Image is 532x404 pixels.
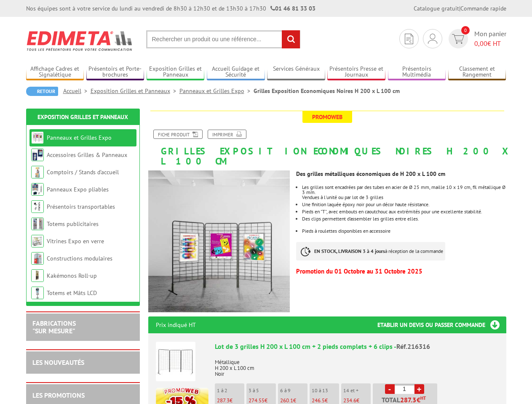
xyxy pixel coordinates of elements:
span: Mon panier [474,29,506,48]
img: grilles_exposition_economiques_216316_216306_216016_216116.jpg [148,170,290,312]
a: Fiche produit [153,130,203,139]
a: Commande rapide [460,5,506,12]
img: Panneaux et Grilles Expo [31,131,44,144]
a: Comptoirs / Stands d'accueil [47,168,119,176]
a: Accueil [63,87,91,95]
span: 234.6 [343,397,356,404]
img: Vitrines Expo en verre [31,235,44,247]
p: Métallique H 200 x L 100 cm Noir [215,353,499,377]
strong: EN STOCK, LIVRAISON 3 à 4 jours [314,248,385,254]
span: 260.1 [280,397,293,404]
a: Catalogue gratuit [414,5,459,12]
p: Prix indiqué HT [156,316,196,333]
p: 6 à 9 [280,388,307,393]
input: rechercher [282,30,300,48]
a: Constructions modulaires [47,255,112,262]
img: Kakémonos Roll-up [31,269,44,282]
span: 0,00 [474,39,487,48]
sup: HT [420,395,426,401]
div: | [414,4,506,13]
p: Vendues à l'unité ou par lot de 3 grilles [302,195,506,200]
a: Panneaux et Grilles Expo [179,87,254,95]
a: Présentoirs Multimédia [388,65,446,79]
img: Edimeta [26,25,134,56]
img: Constructions modulaires [31,252,44,265]
a: Exposition Grilles et Panneaux [37,113,128,121]
p: à réception de la commande [296,242,445,260]
a: Accessoires Grilles & Panneaux [47,151,127,159]
a: Imprimer [208,130,246,139]
a: Kakémonos Roll-up [47,272,97,279]
img: devis rapide [428,34,437,44]
a: + [414,384,424,394]
a: Affichage Cadres et Signalétique [26,65,84,79]
p: 3 à 5 [249,388,276,393]
li: Grilles Exposition Economiques Noires H 200 x L 100 cm [254,87,400,95]
span: 246.5 [312,397,325,404]
p: 1 à 2 [217,388,244,393]
a: Panneaux Expo pliables [47,186,109,193]
li: Pieds en "T", avec embouts en caoutchouc aux extrémités pour une excellente stabilité. [302,209,506,214]
span: Réf.216316 [396,342,430,351]
a: FABRICATIONS"Sur Mesure" [32,319,76,335]
li: Une finition laquée époxy noir pour un décor haute résistance. [302,202,506,207]
p: € [280,398,307,404]
img: Panneaux Expo pliables [31,183,44,196]
span: 287.3 [217,397,230,404]
div: Lot de 3 grilles H 200 x L 100 cm + 2 pieds complets + 6 clips - [215,342,499,351]
h3: Etablir un devis ou passer commande [377,316,506,333]
img: devis rapide [452,34,464,44]
span: 0 [461,26,470,35]
p: 14 et + [343,388,371,393]
p: € [217,398,244,404]
a: Présentoirs et Porte-brochures [86,65,144,79]
span: € HT [474,39,506,48]
a: Présentoirs transportables [47,203,115,210]
a: Exposition Grilles et Panneaux [147,65,205,79]
p: € [343,398,371,404]
p: Des clips permettent d’assembler les grilles entre elles. [302,216,506,221]
a: devis rapide 0 Mon panier 0,00€ HT [446,29,506,48]
a: Retour [26,87,58,96]
strong: 01 46 81 33 03 [270,5,315,12]
a: - [385,384,395,394]
a: Accueil Guidage et Sécurité [207,65,265,79]
img: Accessoires Grilles & Panneaux [31,149,44,161]
img: devis rapide [405,34,413,44]
a: Classement et Rangement [448,65,506,79]
a: Services Généraux [267,65,325,79]
img: Totems publicitaires [31,218,44,230]
input: Rechercher un produit ou une référence... [146,30,300,48]
img: Présentoirs transportables [31,200,44,213]
p: Promotion du 01 Octobre au 31 Octobre 2025 [296,269,506,274]
span: 274.55 [249,397,265,404]
p: 10 à 13 [312,388,339,393]
span: € [417,396,420,403]
a: Vitrines Expo en verre [47,237,104,245]
a: LES PROMOTIONS [32,391,85,399]
li: Pieds à roulettes disponibles en accessoire [302,229,506,234]
a: Panneaux et Grilles Expo [47,134,112,141]
a: Présentoirs Presse et Journaux [327,65,385,79]
strong: Des grilles métalliques économiques de H 200 x L 100 cm [296,170,445,178]
p: Les grilles sont encadrées par des tubes en acier de Ø 25 mm, maille 10 x 19 cm, fil métallique Ø... [302,185,506,195]
img: Lot de 3 grilles H 200 x L 100 cm + 2 pieds complets + 6 clips [156,342,195,381]
img: Comptoirs / Stands d'accueil [31,166,44,178]
p: € [249,398,276,404]
a: Totems publicitaires [47,220,99,228]
span: Promoweb [302,111,352,123]
span: 287.3 [400,396,417,403]
a: Totems et Mâts LCD [47,289,97,297]
a: Exposition Grilles et Panneaux [91,87,179,95]
div: Nos équipes sont à votre service du lundi au vendredi de 8h30 à 12h30 et de 13h30 à 17h30 [26,4,315,13]
img: Totems et Mâts LCD [31,287,44,299]
a: LES NOUVEAUTÉS [32,358,84,367]
p: € [312,398,339,404]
